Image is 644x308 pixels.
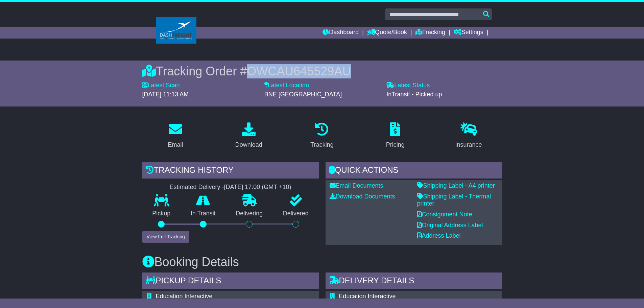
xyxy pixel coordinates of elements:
div: Pricing [386,140,405,149]
a: Original Address Label [417,222,483,229]
a: Address Label [417,232,461,239]
div: Tracking Order # [142,64,502,78]
div: Pickup Details [142,273,319,291]
a: Insurance [451,120,486,152]
div: Delivery Details [326,273,502,291]
span: OWCAU645529AU [247,64,351,78]
a: Dashboard [323,27,359,39]
a: Shipping Label - Thermal printer [417,193,491,207]
a: Email [163,120,187,152]
h3: Booking Details [142,255,502,269]
div: Tracking history [142,162,319,180]
label: Latest Location [264,82,309,89]
span: [DATE] 11:13 AM [142,91,189,98]
a: Download Documents [330,193,395,200]
a: Settings [454,27,483,39]
div: Download [235,140,262,149]
div: [DATE] 17:00 (GMT +10) [224,184,291,191]
a: Shipping Label - A4 printer [417,182,495,189]
a: Tracking [306,120,338,152]
div: Quick Actions [326,162,502,180]
span: InTransit - Picked up [386,91,442,98]
p: In Transit [181,210,226,217]
a: Email Documents [330,182,383,189]
label: Latest Status [386,82,430,89]
div: Tracking [310,140,333,149]
p: Delivering [226,210,273,217]
a: Pricing [382,120,409,152]
div: Insurance [455,140,482,149]
p: Pickup [142,210,181,217]
a: Tracking [415,27,445,39]
div: Estimated Delivery - [142,184,319,191]
label: Latest Scan [142,82,180,89]
a: Quote/Book [367,27,407,39]
p: Delivered [273,210,319,217]
span: Education Interactive [156,293,213,300]
a: Consignment Note [417,211,472,218]
span: BNE [GEOGRAPHIC_DATA] [264,91,342,98]
button: View Full Tracking [142,231,189,243]
a: Download [231,120,267,152]
div: Email [168,140,183,149]
span: Education Interactive [339,293,396,300]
